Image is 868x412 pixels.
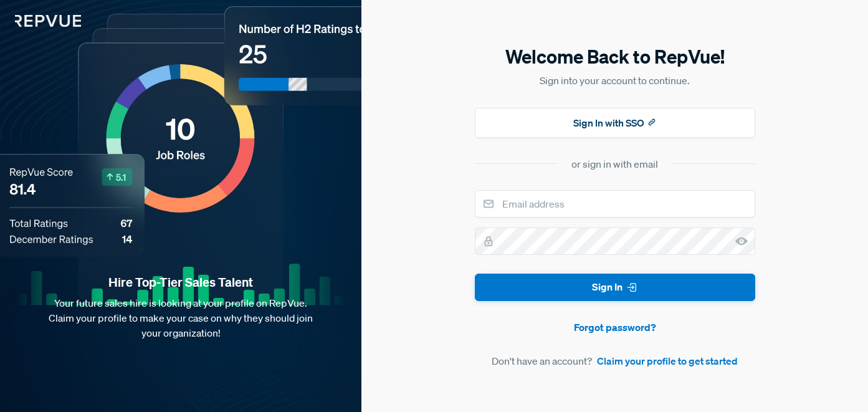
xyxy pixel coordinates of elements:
[475,353,755,368] article: Don't have an account?
[475,320,755,335] a: Forgot password?
[475,44,755,70] h5: Welcome Back to RepVue!
[475,73,755,88] p: Sign into your account to continue.
[20,295,341,340] p: Your future sales hire is looking at your profile on RepVue. Claim your profile to make your case...
[475,108,755,138] button: Sign In with SSO
[571,156,658,171] div: or sign in with email
[20,274,341,290] strong: Hire Top-Tier Sales Talent
[475,190,755,218] input: Email address
[597,353,738,368] a: Claim your profile to get started
[475,274,755,302] button: Sign In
